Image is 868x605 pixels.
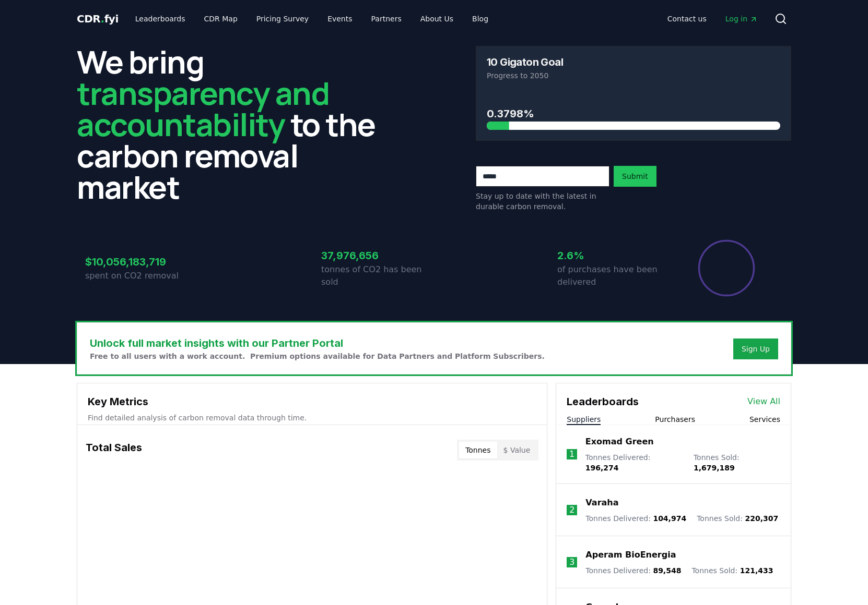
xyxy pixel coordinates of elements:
p: Find detailed analysis of carbon removal data through time. [88,413,536,423]
button: Tonnes [459,442,497,458]
a: About Us [412,9,462,28]
a: Log in [717,9,766,28]
p: spent on CO2 removal [85,270,198,282]
a: CDR Map [196,9,246,28]
div: Percentage of sales delivered [697,239,756,297]
span: Log in [725,14,758,24]
p: of purchases have been delivered [557,263,670,288]
p: Tonnes Delivered : [585,513,686,524]
span: 1,679,189 [694,464,735,472]
p: Tonnes Sold : [691,565,773,576]
a: Leaderboards [127,9,194,28]
a: Aperam BioEnergia [585,549,676,561]
a: View All [747,395,780,408]
nav: Main [659,9,766,28]
button: $ Value [497,442,537,458]
p: 2 [569,504,574,516]
a: Blog [464,9,497,28]
nav: Main [127,9,497,28]
a: CDR.fyi [77,11,119,26]
p: Tonnes Delivered : [585,452,683,473]
p: Free to all users with a work account. Premium options available for Data Partners and Platform S... [90,351,545,361]
a: Partners [363,9,410,28]
p: 1 [569,448,574,461]
p: 3 [569,556,574,568]
p: Progress to 2050 [487,70,780,81]
a: Sign Up [742,344,770,354]
h3: Leaderboards [567,394,639,409]
p: tonnes of CO2 has been sold [321,263,434,288]
h3: 0.3798% [487,106,780,122]
span: CDR fyi [77,13,119,25]
span: 89,548 [653,566,681,575]
h2: We bring to the carbon removal market [77,46,392,202]
a: Exomad Green [585,435,654,448]
button: Suppliers [567,414,601,425]
h3: 37,976,656 [321,248,434,263]
h3: 2.6% [557,248,670,263]
span: 196,274 [585,464,619,472]
a: Pricing Survey [248,9,317,28]
h3: $10,056,183,719 [85,254,198,270]
h3: Total Sales [86,440,142,461]
span: . [101,13,104,25]
span: 104,974 [653,514,686,523]
h3: Unlock full market insights with our Partner Portal [90,335,545,351]
h3: 10 Gigaton Goal [487,57,563,67]
a: Events [319,9,360,28]
button: Services [749,414,780,425]
a: Varaha [585,497,618,509]
span: 220,307 [745,514,778,523]
p: Stay up to date with the latest in durable carbon removal. [476,191,609,212]
span: transparency and accountability [77,71,329,146]
p: Tonnes Sold : [694,452,780,473]
p: Tonnes Delivered : [585,565,681,576]
p: Tonnes Sold : [697,513,778,524]
a: Contact us [659,9,715,28]
button: Submit [614,166,656,187]
span: 121,433 [740,566,773,575]
button: Sign Up [733,338,778,359]
h3: Key Metrics [88,394,536,409]
button: Purchasers [655,414,695,425]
